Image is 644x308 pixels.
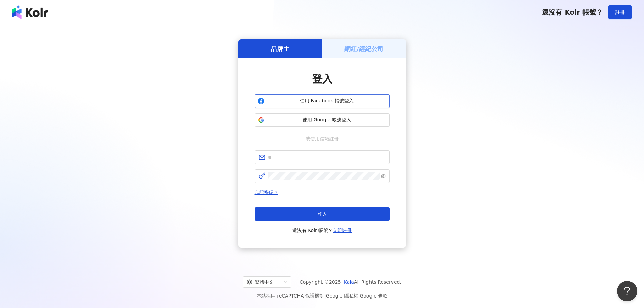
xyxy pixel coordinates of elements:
[257,292,387,300] span: 本站採用 reCAPTCHA 保護機制
[358,293,360,299] span: |
[360,293,387,299] a: Google 條款
[300,278,401,286] span: Copyright © 2025 All Rights Reserved.
[324,293,326,299] span: |
[267,98,387,104] span: 使用 Facebook 帳號登入
[267,117,387,123] span: 使用 Google 帳號登入
[326,293,358,299] a: Google 隱私權
[301,135,343,142] span: 或使用信箱註冊
[381,174,386,179] span: eye-invisible
[317,211,327,217] span: 登入
[312,73,332,85] span: 登入
[615,9,625,15] span: 註冊
[542,8,603,16] span: 還沒有 Kolr 帳號？
[608,5,632,19] button: 註冊
[271,45,289,53] h5: 品牌主
[344,45,383,53] h5: 網紅/經紀公司
[12,5,48,19] img: logo
[617,281,637,301] iframe: Help Scout Beacon - Open
[247,277,281,287] div: 繁體中文
[255,190,278,195] a: 忘記密碼？
[333,228,352,233] a: 立即註冊
[255,113,390,127] button: 使用 Google 帳號登入
[292,226,352,234] span: 還沒有 Kolr 帳號？
[255,207,390,221] button: 登入
[255,94,390,108] button: 使用 Facebook 帳號登入
[342,279,354,285] a: iKala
